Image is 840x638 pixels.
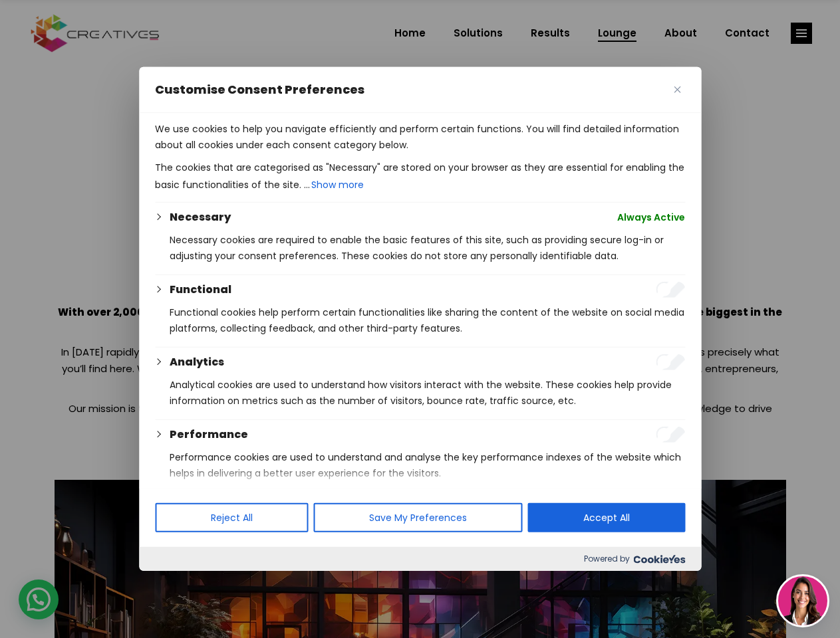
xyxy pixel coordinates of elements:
input: Enable Analytics [656,354,685,370]
p: Necessary cookies are required to enable the basic features of this site, such as providing secur... [170,232,685,264]
img: agent [778,576,827,625]
img: Close [674,86,680,93]
button: Show more [310,175,365,194]
button: Performance [170,427,248,443]
img: Cookieyes logo [633,555,685,564]
div: Powered by [139,547,701,571]
p: We use cookies to help you navigate efficiently and perform certain functions. You will find deta... [155,121,685,153]
button: Reject All [155,503,308,532]
p: The cookies that are categorised as "Necessary" are stored on your browser as they are essential ... [155,159,685,194]
p: Performance cookies are used to understand and analyse the key performance indexes of the website... [170,449,685,481]
input: Enable Functional [656,282,685,298]
button: Close [669,82,685,98]
button: Functional [170,282,231,298]
input: Enable Performance [656,427,685,443]
p: Functional cookies help perform certain functionalities like sharing the content of the website o... [170,304,685,336]
div: Customise Consent Preferences [139,67,701,571]
p: Analytical cookies are used to understand how visitors interact with the website. These cookies h... [170,377,685,409]
button: Analytics [170,354,224,370]
button: Save My Preferences [313,503,522,532]
span: Customise Consent Preferences [155,82,364,98]
span: Always Active [617,209,685,225]
button: Accept All [527,503,685,532]
button: Necessary [170,209,231,225]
